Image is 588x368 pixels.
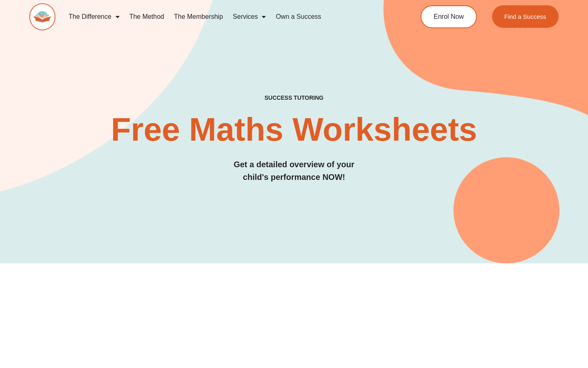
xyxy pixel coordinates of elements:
span: Find a Success [504,13,546,20]
a: The Method [125,7,169,26]
h4: SUCCESS TUTORING​ [29,94,559,101]
h3: Get a detailed overview of your child's performance NOW! [29,158,559,184]
a: The Difference [64,7,125,26]
span: Enrol Now [434,13,464,20]
a: Own a Success [271,7,326,26]
a: Find a Success [492,5,559,28]
nav: Menu [64,7,390,26]
a: The Membership [169,7,228,26]
h2: Free Maths Worksheets​ [29,113,559,146]
a: Enrol Now [421,5,477,28]
a: Services [228,7,271,26]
